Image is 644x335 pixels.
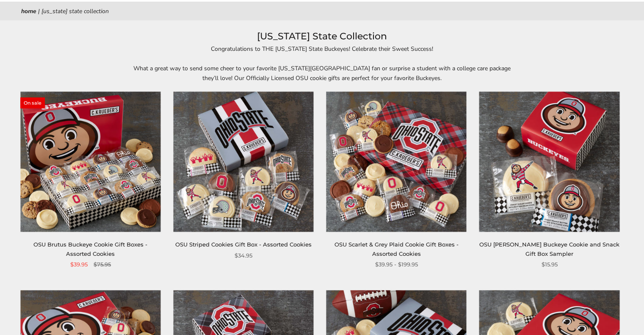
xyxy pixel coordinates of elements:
a: OSU Scarlet & Grey Plaid Cookie Gift Boxes - Assorted Cookies [326,91,467,232]
a: OSU Striped Cookies Gift Box - Assorted Cookies [175,241,312,248]
a: Home [21,7,36,15]
span: | [38,7,40,15]
a: OSU [PERSON_NAME] Buckeye Cookie and Snack Gift Box Sampler [479,241,619,257]
span: On sale [20,97,45,108]
iframe: Sign Up via Text for Offers [7,303,88,328]
img: OSU Scarlet & Grey Plaid Cookie Gift Boxes - Assorted Cookies [326,91,466,232]
a: OSU Brutus Buckeye Cookie Gift Boxes - Assorted Cookies [33,241,147,257]
p: Congratulations to THE [US_STATE] State Buckeyes! Celebrate their Sweet Success! [127,44,517,54]
a: OSU Scarlet & Grey Plaid Cookie Gift Boxes - Assorted Cookies [334,241,459,257]
p: What a great way to send some cheer to your favorite [US_STATE][GEOGRAPHIC_DATA] fan or surprise ... [127,64,517,83]
span: $39.95 [70,260,88,269]
span: $75.95 [94,260,111,269]
img: OSU Striped Cookies Gift Box - Assorted Cookies [173,91,313,232]
img: OSU Brutus Buckeye Cookie Gift Boxes - Assorted Cookies [20,91,160,232]
span: $15.95 [541,260,557,269]
span: [US_STATE] State Collection [41,7,109,15]
nav: breadcrumbs [21,6,623,16]
img: OSU Brutus Buckeye Cookie and Snack Gift Box Sampler [479,91,619,232]
span: $39.95 - $199.95 [375,260,418,269]
h1: [US_STATE] State Collection [34,29,610,44]
span: $34.95 [235,251,252,260]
